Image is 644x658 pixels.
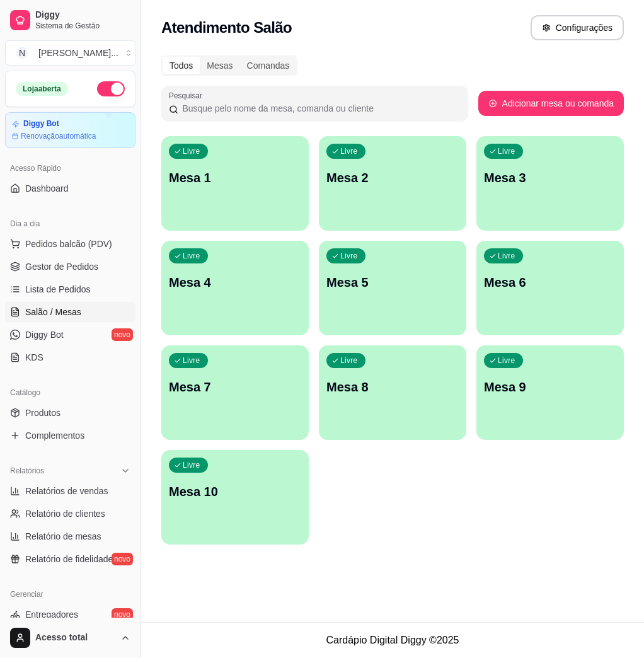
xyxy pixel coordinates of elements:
[25,238,112,250] span: Pedidos balcão (PDV)
[25,429,84,442] span: Complementos
[476,345,624,440] button: LivreMesa 9
[5,325,135,345] a: Diggy Botnovo
[326,274,459,291] p: Mesa 5
[5,403,135,423] a: Produtos
[5,5,135,35] a: DiggySistema de Gestão
[161,136,309,231] button: LivreMesa 1
[5,526,135,546] a: Relatório de mesas
[478,91,624,116] button: Adicionar mesa ou comanda
[161,345,309,440] button: LivreMesa 7
[476,136,624,231] button: LivreMesa 3
[25,507,105,520] span: Relatório de clientes
[340,251,358,261] p: Livre
[5,214,135,234] div: Dia a dia
[5,279,135,299] a: Lista de Pedidos
[169,378,301,396] p: Mesa 7
[5,302,135,322] a: Salão / Mesas
[25,351,43,364] span: KDS
[5,549,135,569] a: Relatório de fidelidadenovo
[25,328,64,341] span: Diggy Bot
[5,481,135,501] a: Relatórios de vendas
[476,241,624,335] button: LivreMesa 6
[25,530,101,543] span: Relatório de mesas
[161,18,292,38] h2: Atendimento Salão
[240,57,297,74] div: Comandas
[183,355,200,366] p: Livre
[5,383,135,403] div: Catálogo
[35,21,130,31] span: Sistema de Gestão
[183,460,200,470] p: Livre
[5,257,135,277] a: Gestor de Pedidos
[178,102,460,115] input: Pesquisar
[5,425,135,446] a: Complementos
[5,347,135,367] a: KDS
[25,260,98,273] span: Gestor de Pedidos
[25,283,91,296] span: Lista de Pedidos
[484,274,616,291] p: Mesa 6
[161,241,309,335] button: LivreMesa 4
[340,146,358,156] p: Livre
[484,378,616,396] p: Mesa 9
[16,47,28,59] span: N
[38,47,118,59] div: [PERSON_NAME] ...
[5,158,135,178] div: Acesso Rápido
[319,345,466,440] button: LivreMesa 8
[169,274,301,291] p: Mesa 4
[21,131,96,141] article: Renovação automática
[498,146,515,156] p: Livre
[326,378,459,396] p: Mesa 8
[5,112,135,148] a: Diggy BotRenovaçãoautomática
[25,485,108,497] span: Relatórios de vendas
[319,136,466,231] button: LivreMesa 2
[531,15,624,40] button: Configurações
[5,623,135,653] button: Acesso total
[5,178,135,199] a: Dashboard
[5,234,135,254] button: Pedidos balcão (PDV)
[5,40,135,66] button: Select a team
[5,584,135,604] div: Gerenciar
[97,81,125,96] button: Alterar Status
[161,450,309,545] button: LivreMesa 10
[141,622,644,658] footer: Cardápio Digital Diggy © 2025
[5,504,135,524] a: Relatório de clientes
[340,355,358,366] p: Livre
[5,604,135,625] a: Entregadoresnovo
[326,169,459,187] p: Mesa 2
[163,57,200,74] div: Todos
[498,251,515,261] p: Livre
[319,241,466,335] button: LivreMesa 5
[169,483,301,500] p: Mesa 10
[183,251,200,261] p: Livre
[25,407,60,419] span: Produtos
[498,355,515,366] p: Livre
[25,182,69,195] span: Dashboard
[183,146,200,156] p: Livre
[35,9,130,21] span: Diggy
[169,90,207,101] label: Pesquisar
[200,57,239,74] div: Mesas
[10,466,44,476] span: Relatórios
[25,553,113,565] span: Relatório de fidelidade
[25,306,81,318] span: Salão / Mesas
[23,119,59,129] article: Diggy Bot
[25,608,78,621] span: Entregadores
[35,632,115,644] span: Acesso total
[16,82,68,96] div: Loja aberta
[484,169,616,187] p: Mesa 3
[169,169,301,187] p: Mesa 1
